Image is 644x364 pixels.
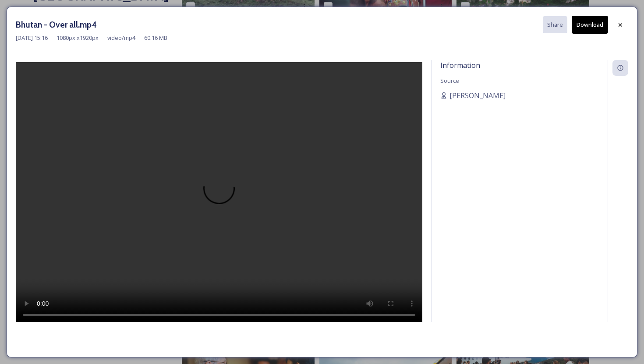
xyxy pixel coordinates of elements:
button: Download [572,16,608,34]
span: Information [440,60,480,70]
span: 60.16 MB [144,34,167,42]
span: [PERSON_NAME] [449,90,506,101]
span: video/mp4 [107,34,135,42]
span: [DATE] 15:16 [16,34,48,42]
span: Source [440,77,459,85]
button: Share [543,16,567,33]
span: 1080 px x 1920 px [57,34,99,42]
h3: Bhutan - Over all.mp4 [16,18,97,31]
